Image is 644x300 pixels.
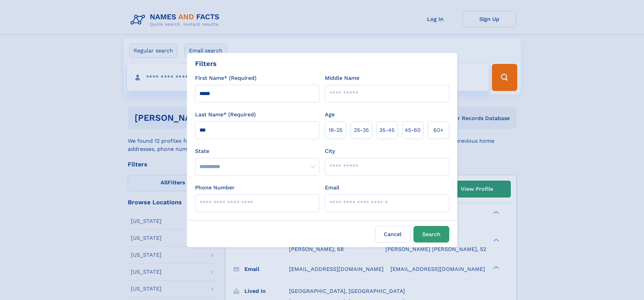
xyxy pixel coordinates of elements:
[325,74,359,82] label: Middle Name
[325,147,335,155] label: City
[375,226,411,243] label: Cancel
[433,126,444,134] span: 60+
[405,126,421,134] span: 45‑60
[325,184,339,192] label: Email
[195,184,235,192] label: Phone Number
[325,111,335,119] label: Age
[195,74,257,82] label: First Name* (Required)
[379,126,395,134] span: 35‑45
[413,226,449,243] button: Search
[195,59,217,69] div: Filters
[195,147,319,155] label: State
[195,111,256,119] label: Last Name* (Required)
[329,126,342,134] span: 18‑25
[354,126,369,134] span: 25‑35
